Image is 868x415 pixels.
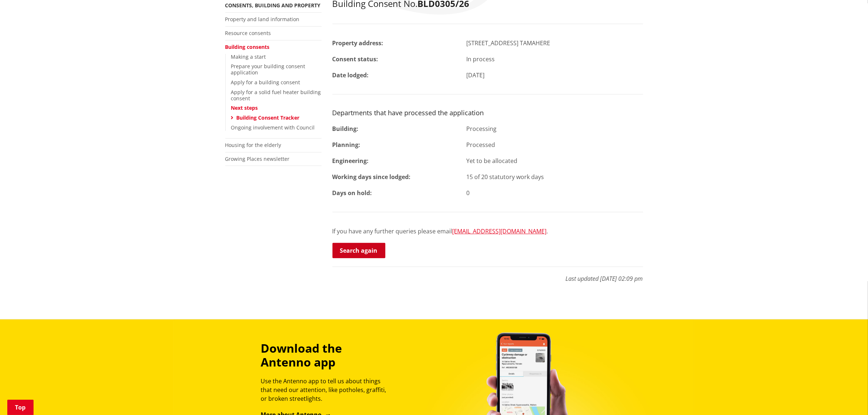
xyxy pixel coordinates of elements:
a: Building consents [225,43,270,50]
div: 0 [461,189,649,197]
div: Processing [461,124,649,133]
a: Property and land information [225,16,300,23]
p: Use the Antenno app to tell us about things that need our attention, like potholes, graffiti, or ... [261,377,393,403]
div: [DATE] [461,71,649,79]
a: Top [7,400,34,415]
strong: Property address: [332,39,384,47]
div: 15 of 20 statutory work days [461,172,649,181]
iframe: Messenger Launcher [834,384,861,411]
div: In process [461,55,649,63]
p: Last updated [DATE] 02:09 pm [332,267,643,283]
a: [EMAIL_ADDRESS][DOMAIN_NAME] [452,227,547,235]
a: Next steps [231,104,258,111]
a: Housing for the elderly [225,141,281,148]
h3: Departments that have processed the application [332,109,643,117]
strong: Planning: [332,141,361,149]
strong: Building: [332,125,359,133]
div: Yet to be allocated [461,156,649,165]
a: Consents, building and property [225,2,321,9]
strong: Date lodged: [332,71,369,79]
a: Prepare your building consent application [231,63,305,76]
a: Search again [332,243,385,258]
strong: Working days since lodged: [332,173,411,181]
a: Apply for a solid fuel heater building consent​ [231,89,321,102]
div: [STREET_ADDRESS] TAMAHERE [461,39,649,47]
strong: Consent status: [332,55,378,63]
strong: Engineering: [332,157,369,165]
a: Making a start [231,53,266,60]
p: If you have any further queries please email . [332,227,643,236]
a: Ongoing involvement with Council [231,124,315,131]
a: Growing Places newsletter [225,155,290,162]
div: Processed [461,140,649,149]
strong: Days on hold: [332,189,372,197]
h3: Download the Antenno app [261,341,393,369]
a: Apply for a building consent [231,79,300,86]
a: Resource consents [225,30,271,36]
a: Building Consent Tracker [237,114,300,121]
